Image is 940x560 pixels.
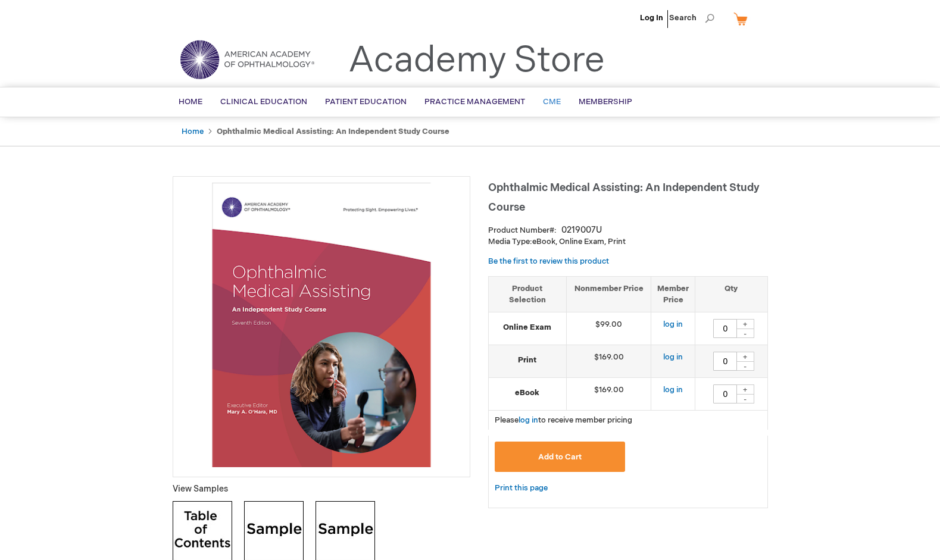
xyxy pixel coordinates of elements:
[182,127,204,136] a: Home
[736,319,754,329] div: +
[495,355,560,366] strong: Print
[488,256,609,266] a: Be the first to review this product
[220,97,307,107] span: Clinical Education
[663,352,683,362] a: log in
[495,481,548,496] a: Print this page
[736,329,754,338] div: -
[736,384,754,395] div: +
[488,226,557,235] strong: Product Number
[566,276,651,312] th: Nonmember Price
[566,345,651,378] td: $169.00
[651,276,695,312] th: Member Price
[713,319,737,338] input: Qty
[348,39,605,82] a: Academy Store
[495,387,560,399] strong: eBook
[488,182,760,214] span: Ophthalmic Medical Assisting: An Independent Study Course
[669,6,714,30] span: Search
[566,378,651,411] td: $169.00
[495,322,560,333] strong: Online Exam
[538,452,582,462] span: Add to Cart
[736,394,754,403] div: -
[488,237,532,246] strong: Media Type:
[179,97,202,107] span: Home
[713,352,737,371] input: Qty
[488,236,768,248] p: eBook, Online Exam, Print
[495,415,632,425] span: Please to receive member pricing
[566,312,651,345] td: $99.00
[519,415,538,425] a: log in
[217,127,449,136] strong: Ophthalmic Medical Assisting: An Independent Study Course
[736,361,754,371] div: -
[543,97,561,107] span: CME
[736,352,754,362] div: +
[663,385,683,395] a: log in
[489,276,567,312] th: Product Selection
[695,276,767,312] th: Qty
[424,97,525,107] span: Practice Management
[561,224,602,236] div: 0219007U
[325,97,407,107] span: Patient Education
[173,483,470,495] p: View Samples
[179,183,464,467] img: Ophthalmic Medical Assisting: An Independent Study Course
[713,384,737,403] input: Qty
[663,320,683,329] a: log in
[495,442,626,472] button: Add to Cart
[640,13,663,23] a: Log In
[579,97,632,107] span: Membership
